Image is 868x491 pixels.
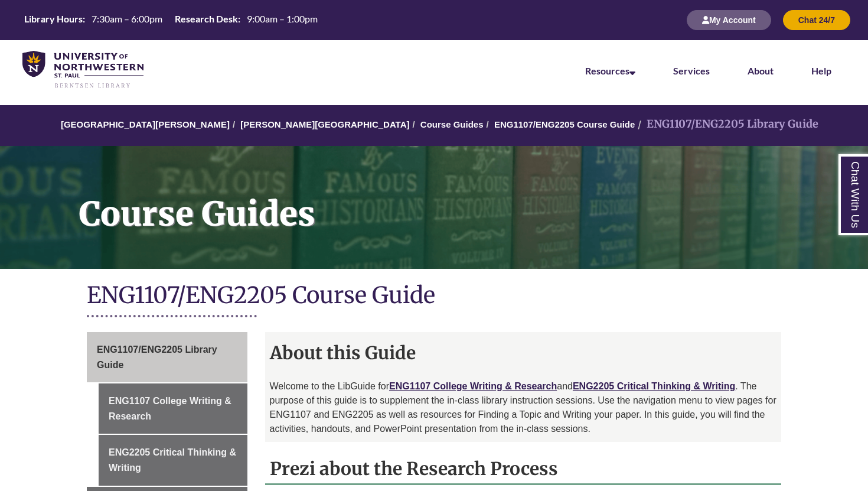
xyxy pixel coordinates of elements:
a: Help [811,65,831,76]
th: Research Desk: [170,12,242,25]
a: ENG1107/ENG2205 Course Guide [494,119,635,129]
a: Course Guides [420,119,484,129]
img: UNWSP Library Logo [22,51,143,89]
a: ENG1107 College Writing & Research [99,383,247,434]
th: Library Hours: [19,12,87,25]
a: Hours Today [19,12,322,28]
p: Welcome to the LibGuide for and . The purpose of this guide is to supplement the in-class library... [270,379,777,436]
a: Chat 24/7 [783,15,850,25]
span: 9:00am – 1:00pm [247,13,318,24]
span: ENG1107/ENG2205 Library Guide [97,344,217,370]
a: Services [673,65,710,76]
a: [PERSON_NAME][GEOGRAPHIC_DATA] [240,119,409,129]
a: ENG1107 College Writing & Research [389,381,557,391]
button: My Account [687,10,771,30]
h1: Course Guides [66,146,868,253]
a: My Account [687,15,771,25]
span: 7:30am – 6:00pm [92,13,162,24]
h2: About this Guide [265,338,782,368]
a: ENG2205 Critical Thinking & Writing [99,435,247,485]
a: ENG1107/ENG2205 Library Guide [87,332,247,382]
a: ENG2205 Critical Thinking & Writing [573,381,735,391]
a: [GEOGRAPHIC_DATA][PERSON_NAME] [61,119,230,129]
a: Resources [585,65,635,76]
button: Chat 24/7 [783,10,850,30]
h1: ENG1107/ENG2205 Course Guide [87,281,781,312]
li: ENG1107/ENG2205 Library Guide [635,116,818,133]
h2: Prezi about the Research Process [265,454,782,485]
a: About [748,65,774,76]
table: Hours Today [19,12,322,27]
